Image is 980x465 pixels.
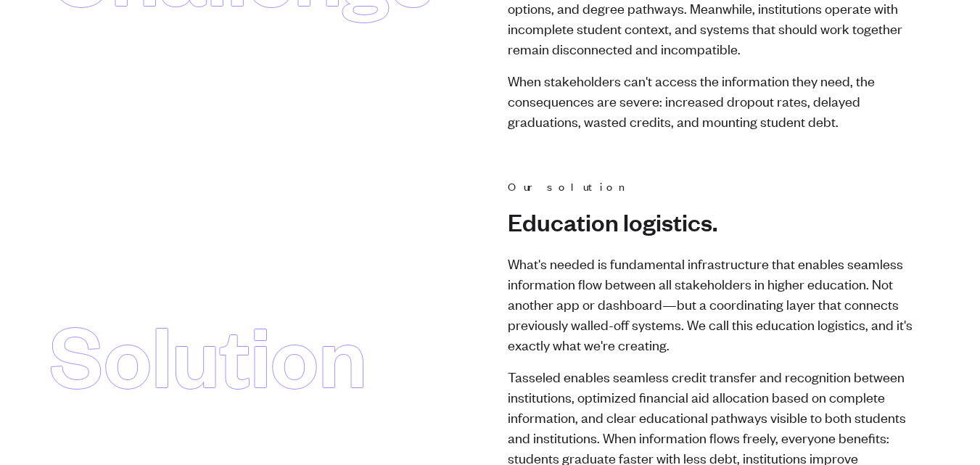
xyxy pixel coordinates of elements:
div: Solution [49,307,367,400]
p: When stakeholders can't access the information they need, the consequences are severe: increased ... [508,70,914,131]
h2: Our solution [508,178,914,195]
p: What's needed is fundamental infrastructure that enables seamless information flow between all st... [508,253,914,355]
h3: Education logistics. [508,207,914,236]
